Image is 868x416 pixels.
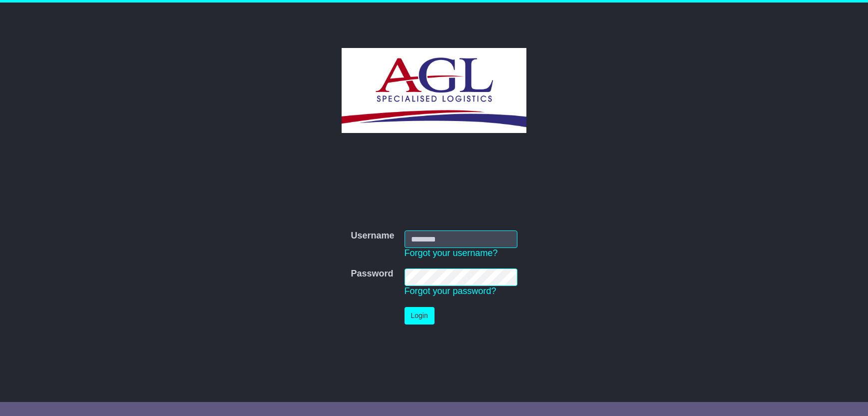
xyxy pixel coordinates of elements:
[405,248,498,258] a: Forgot your username?
[405,286,496,296] a: Forgot your password?
[351,268,393,279] label: Password
[342,48,526,133] img: AGL SPECIALISED LOGISTICS
[405,307,434,324] button: Login
[351,230,394,241] label: Username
